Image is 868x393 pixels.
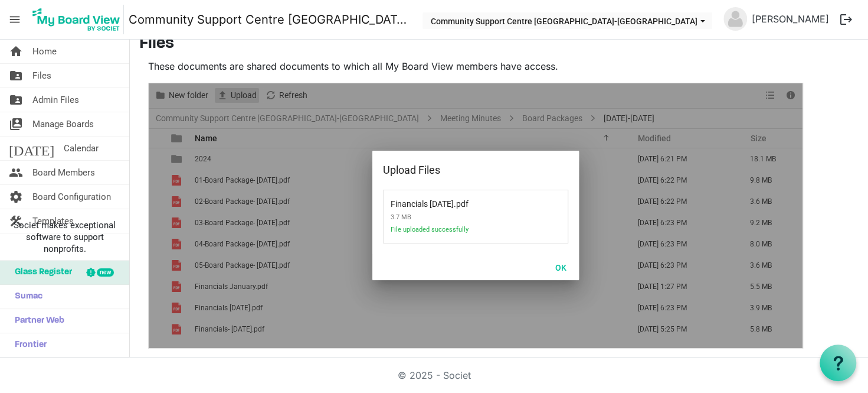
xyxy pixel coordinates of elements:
div: Upload Files [383,161,531,179]
span: 3.7 MB [391,209,515,226]
span: switch_account [9,112,23,136]
span: [DATE] [9,137,54,160]
img: My Board View Logo [29,5,124,34]
span: Board Configuration [32,185,111,209]
div: new [97,268,114,277]
span: construction [9,209,23,233]
span: Calendar [64,137,99,160]
a: My Board View Logo [29,5,129,34]
img: no-profile-picture.svg [723,7,747,31]
span: settings [9,185,23,209]
span: Templates [32,209,74,233]
h3: Files [139,34,859,54]
span: Files [32,64,51,87]
span: Sumac [9,285,42,308]
button: OK [548,259,574,275]
span: Manage Boards [32,112,94,136]
p: These documents are shared documents to which all My Board View members have access. [148,59,803,73]
span: Societ makes exceptional software to support nonprofits. [5,219,124,255]
span: Glass Register [9,261,72,284]
span: File uploaded successfully [391,226,515,241]
a: [PERSON_NAME] [747,7,834,31]
span: Partner Web [9,309,64,333]
span: Frontier [9,333,47,357]
span: home [9,40,23,63]
span: Financials March 2025.pdf [391,192,454,209]
span: menu [4,8,26,31]
a: Community Support Centre [GEOGRAPHIC_DATA]-[GEOGRAPHIC_DATA] [129,8,411,31]
span: people [9,161,23,184]
button: Community Support Centre Haldimand-Norfolk dropdownbutton [422,12,712,29]
span: Board Members [32,161,95,184]
span: folder_shared [9,88,23,112]
button: logout [834,7,859,32]
span: Admin Files [32,88,79,112]
span: folder_shared [9,64,23,87]
span: Home [32,40,57,63]
a: © 2025 - Societ [398,369,471,381]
